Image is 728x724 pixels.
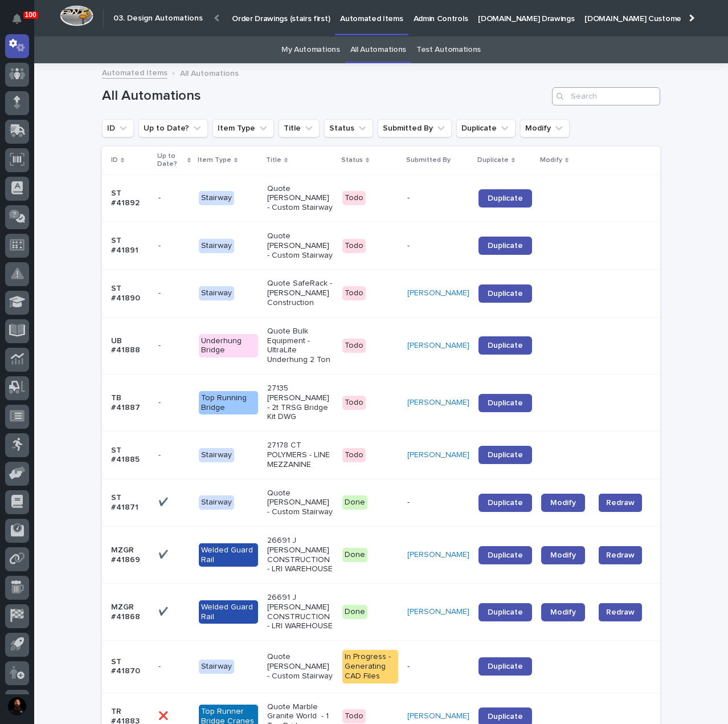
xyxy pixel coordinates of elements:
[407,607,469,617] a: [PERSON_NAME]
[488,713,523,721] span: Duplicate
[456,119,516,137] button: Duplicate
[111,189,149,208] p: ST #41892
[407,288,469,298] a: [PERSON_NAME]
[488,341,523,349] span: Duplicate
[342,191,366,205] div: Todo
[550,608,576,616] span: Modify
[199,334,258,358] div: Underhung Bridge
[5,7,29,31] button: Notifications
[550,551,576,559] span: Modify
[111,393,149,413] p: TB #41887
[102,174,660,222] tr: ST #41892-- StairwayQuote [PERSON_NAME] - Custom StairwayTodo-Duplicate
[158,239,163,251] p: -
[5,694,29,718] button: users-avatar
[541,603,585,621] a: Modify
[478,494,532,512] a: Duplicate
[199,660,234,674] div: Stairway
[407,341,469,351] a: [PERSON_NAME]
[416,36,481,63] a: Test Automations
[102,641,660,693] tr: ST #41870-- StairwayQuote [PERSON_NAME] - Custom StairwayIn Progress - Generating CAD Files-Dupli...
[478,446,532,464] a: Duplicate
[520,119,570,137] button: Modify
[158,448,163,460] p: -
[342,548,367,562] div: Done
[488,451,523,459] span: Duplicate
[552,87,660,105] input: Search
[407,662,469,672] p: -
[267,536,333,574] p: 26691 J [PERSON_NAME] CONSTRUCTION - LRI WAREHOUSE
[407,550,469,560] a: [PERSON_NAME]
[599,546,642,564] button: Redraw
[281,36,340,63] a: My Automations
[407,450,469,460] a: [PERSON_NAME]
[111,284,149,303] p: ST #41890
[199,239,234,253] div: Stairway
[342,286,366,300] div: Todo
[599,494,642,512] button: Redraw
[478,189,532,208] a: Duplicate
[477,154,509,166] p: Duplicate
[102,270,660,317] tr: ST #41890-- StairwayQuote SafeRack - [PERSON_NAME] ConstructionTodo[PERSON_NAME] Duplicate
[407,398,469,408] a: [PERSON_NAME]
[488,551,523,559] span: Duplicate
[111,657,149,677] p: ST #41870
[267,384,333,422] p: 27135 [PERSON_NAME] - 2t TRSG Bridge Kit DWG
[102,222,660,269] tr: ST #41891-- StairwayQuote [PERSON_NAME] - Custom StairwayTodo-Duplicate
[158,339,163,351] p: -
[14,14,29,32] div: Notifications100
[102,584,660,641] tr: MZGR #41868✔️✔️ Welded Guard Rail26691 J [PERSON_NAME] CONSTRUCTION - LRI WAREHOUSEDone[PERSON_NA...
[102,526,660,583] tr: MZGR #41869✔️✔️ Welded Guard Rail26691 J [PERSON_NAME] CONSTRUCTION - LRI WAREHOUSEDone[PERSON_NA...
[407,241,469,251] p: -
[102,119,134,137] button: ID
[407,193,469,203] p: -
[266,154,281,166] p: Title
[342,339,366,353] div: Todo
[199,495,234,510] div: Stairway
[342,650,398,683] div: In Progress - Generating CAD Files
[342,709,366,723] div: Todo
[199,543,258,567] div: Welded Guard Rail
[102,479,660,526] tr: ST #41871✔️✔️ StairwayQuote [PERSON_NAME] - Custom StairwayDone-DuplicateModifyRedraw
[478,603,532,621] a: Duplicate
[158,605,170,617] p: ✔️
[342,495,367,510] div: Done
[488,662,523,670] span: Duplicate
[488,290,523,298] span: Duplicate
[267,652,333,681] p: Quote [PERSON_NAME] - Custom Stairway
[478,237,532,255] a: Duplicate
[158,660,163,672] p: -
[488,242,523,250] span: Duplicate
[267,489,333,517] p: Quote [PERSON_NAME] - Custom Stairway
[102,317,660,374] tr: UB #41888-- Underhung BridgeQuote Bulk Equipment - UltraLite Underhung 2 TonTodo[PERSON_NAME] Dup...
[199,448,234,462] div: Stairway
[113,14,203,23] h2: 03. Design Automations
[341,154,363,166] p: Status
[541,546,585,564] a: Modify
[342,239,366,253] div: Todo
[488,499,523,507] span: Duplicate
[111,603,149,622] p: MZGR #41868
[488,608,523,616] span: Duplicate
[488,194,523,202] span: Duplicate
[488,399,523,407] span: Duplicate
[267,593,333,631] p: 26691 J [PERSON_NAME] CONSTRUCTION - LRI WAREHOUSE
[199,600,258,624] div: Welded Guard Rail
[606,497,635,509] span: Redraw
[111,546,149,565] p: MZGR #41869
[599,603,642,621] button: Redraw
[378,119,452,137] button: Submitted By
[406,154,451,166] p: Submitted By
[407,498,469,507] p: -
[158,495,170,507] p: ✔️
[111,493,149,513] p: ST #41871
[606,550,635,561] span: Redraw
[478,394,532,412] a: Duplicate
[199,391,258,415] div: Top Running Bridge
[324,119,373,137] button: Status
[102,374,660,431] tr: TB #41887-- Top Running Bridge27135 [PERSON_NAME] - 2t TRSG Bridge Kit DWGTodo[PERSON_NAME] Dupli...
[350,36,406,63] a: All Automations
[540,154,562,166] p: Modify
[478,657,532,676] a: Duplicate
[111,336,149,356] p: UB #41888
